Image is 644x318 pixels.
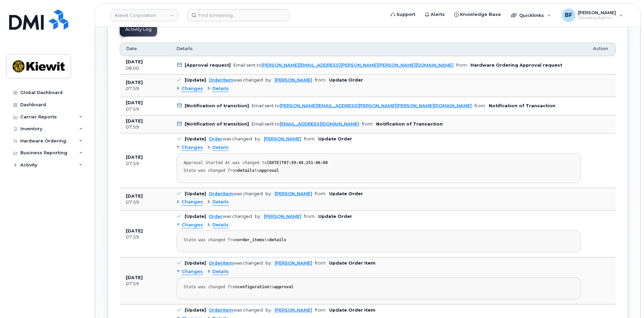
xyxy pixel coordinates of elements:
[126,161,164,167] div: 07:59
[185,308,206,313] b: [Update]
[519,13,544,18] span: Quicklinks
[557,8,628,22] div: Brian Flint
[396,11,415,18] span: Support
[126,275,143,280] b: [DATE]
[329,260,375,266] b: Update Order Item
[126,281,164,287] div: 07:59
[470,63,562,68] b: Hardware Ordering Approval request
[126,65,164,71] div: 08:00
[578,15,616,21] span: Wireless Admin
[315,308,326,313] span: from:
[318,136,352,141] b: Update Order
[237,237,264,242] strong: order_items
[269,237,286,242] strong: details
[185,121,249,127] b: [Notification of transition]
[126,106,164,112] div: 07:59
[126,155,143,160] b: [DATE]
[209,136,223,141] a: Order
[126,118,143,123] b: [DATE]
[184,285,574,290] div: State was changed from to
[209,191,263,196] div: was changed
[329,77,363,83] b: Update Order
[266,308,272,313] span: by:
[182,144,203,151] span: Changes
[184,160,574,165] div: Approval Started At was changed to
[329,191,363,196] b: Update Order
[565,11,572,19] span: BF
[280,121,359,127] a: [EMAIL_ADDRESS][DOMAIN_NAME]
[209,260,263,266] div: was changed
[237,285,269,289] strong: configuration
[264,214,301,219] a: [PERSON_NAME]
[275,260,312,266] a: [PERSON_NAME]
[212,269,229,275] span: Details
[111,9,178,21] a: Kiewit Corporation
[275,191,312,196] a: [PERSON_NAME]
[209,77,233,83] a: OrderItem
[212,222,229,228] span: Details
[304,136,316,141] span: from:
[315,191,326,196] span: from:
[255,214,261,219] span: by:
[275,308,312,313] a: [PERSON_NAME]
[376,121,443,127] b: Notification of Transaction
[209,214,252,219] div: was changed
[126,59,143,64] b: [DATE]
[185,63,231,68] b: [Approval request]
[185,77,206,83] b: [Update]
[187,9,290,21] input: Find something...
[177,46,193,52] span: Details
[209,214,223,219] a: Order
[209,308,233,313] a: OrderItem
[420,8,450,21] a: Alerts
[209,260,233,266] a: OrderItem
[182,86,203,92] span: Changes
[209,136,252,141] div: was changed
[185,136,206,141] b: [Update]
[386,8,420,21] a: Support
[209,191,233,196] a: OrderItem
[259,168,279,173] strong: approval
[266,191,272,196] span: by:
[126,46,137,52] span: Date
[182,222,203,228] span: Changes
[304,214,316,219] span: from:
[431,11,445,18] span: Alerts
[252,103,472,108] div: Email sent to
[362,121,373,127] span: from:
[185,214,206,219] b: [Update]
[126,234,164,240] div: 07:59
[184,237,574,243] div: State was changed from to
[274,285,294,289] strong: approval
[315,77,326,83] span: from:
[233,63,454,68] div: Email sent to
[318,214,352,219] b: Update Order
[126,228,143,233] b: [DATE]
[261,63,454,68] a: [PERSON_NAME][EMAIL_ADDRESS][PERSON_NAME][PERSON_NAME][DOMAIN_NAME]
[237,168,255,173] strong: details
[212,86,229,92] span: Details
[185,191,206,196] b: [Update]
[315,260,326,266] span: from:
[182,199,203,205] span: Changes
[126,194,143,199] b: [DATE]
[329,308,375,313] b: Update Order Item
[615,289,639,313] iframe: Messenger Launcher
[275,77,312,83] a: [PERSON_NAME]
[212,144,229,151] span: Details
[126,124,164,130] div: 07:59
[212,199,229,205] span: Details
[252,121,359,127] div: Email sent to
[185,103,249,108] b: [Notification of transition]
[267,160,328,165] strong: [DATE]T07:59:48.251-06:00
[266,260,272,266] span: by:
[266,77,272,83] span: by:
[475,103,486,108] span: from:
[126,80,143,85] b: [DATE]
[126,100,143,105] b: [DATE]
[450,8,506,21] a: Knowledge Base
[506,8,556,22] div: Quicklinks
[264,136,301,141] a: [PERSON_NAME]
[456,63,468,68] span: from:
[578,10,616,15] span: [PERSON_NAME]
